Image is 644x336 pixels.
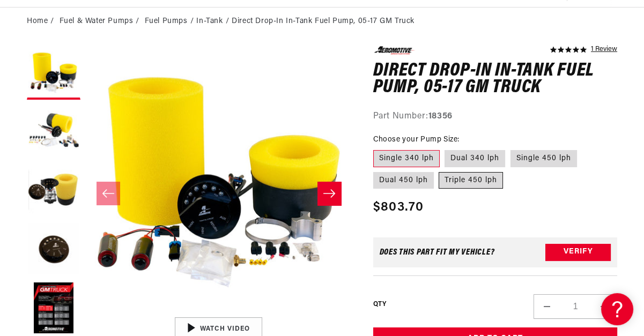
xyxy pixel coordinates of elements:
[145,16,188,27] a: Fuel Pumps
[27,46,80,100] button: Load image 1 in gallery view
[439,172,503,189] label: Triple 450 lph
[317,182,341,205] button: Slide right
[591,46,617,54] a: 1 reviews
[97,182,120,205] button: Slide left
[510,150,577,167] label: Single 450 lph
[232,16,414,27] li: Direct Drop-In In-Tank Fuel Pump, 05-17 GM Truck
[373,150,440,167] label: Single 340 lph
[373,63,617,96] h1: Direct Drop-In In-Tank Fuel Pump, 05-17 GM Truck
[27,105,80,159] button: Load image 2 in gallery view
[373,198,424,217] span: $803.70
[380,248,495,257] div: Does This part fit My vehicle?
[27,223,80,277] button: Load image 4 in gallery view
[445,150,505,167] label: Dual 340 lph
[27,282,80,335] button: Load image 5 in gallery view
[373,172,434,189] label: Dual 450 lph
[373,110,617,124] div: Part Number:
[27,164,80,218] button: Load image 3 in gallery view
[27,16,48,27] a: Home
[373,134,461,145] legend: Choose your Pump Size:
[373,300,387,309] label: QTY
[60,16,134,27] a: Fuel & Water Pumps
[196,16,232,27] li: In-Tank
[428,112,453,121] strong: 18356
[27,16,617,27] nav: breadcrumbs
[545,244,611,261] button: Verify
